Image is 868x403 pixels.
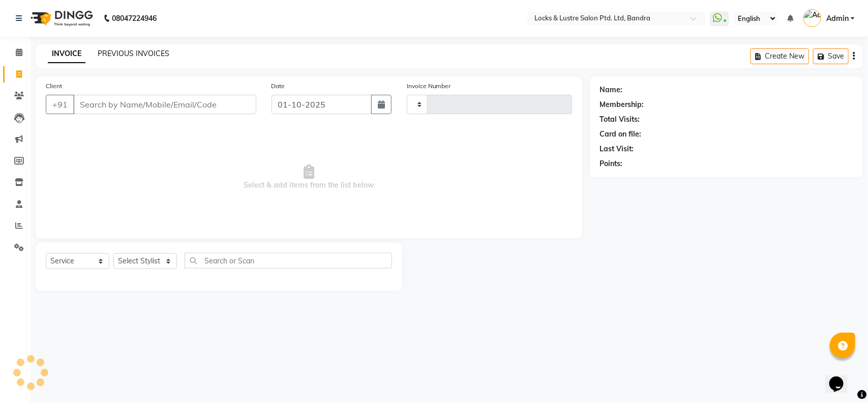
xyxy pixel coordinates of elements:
[600,158,623,169] div: Points:
[826,13,849,24] span: Admin
[600,99,644,110] div: Membership:
[185,253,392,268] input: Search or Scan
[112,4,157,33] b: 08047224946
[813,48,849,64] button: Save
[600,144,634,154] div: Last Visit:
[73,95,256,114] input: Search by Name/Mobile/Email/Code
[803,9,821,27] img: Admin
[751,48,809,64] button: Create New
[600,129,642,140] div: Card on file:
[272,82,285,91] label: Date
[825,362,858,393] iframe: chat widget
[46,82,62,91] label: Client
[600,85,623,95] div: Name:
[48,45,85,63] a: INVOICE
[46,95,74,114] button: +91
[98,49,169,58] a: PREVIOUS INVOICES
[26,4,96,33] img: logo
[407,82,451,91] label: Invoice Number
[46,126,572,228] span: Select & add items from the list below
[600,114,640,125] div: Total Visits:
